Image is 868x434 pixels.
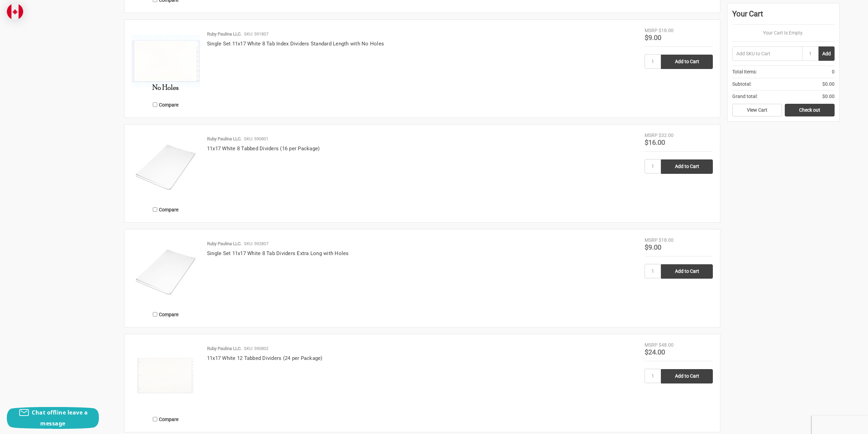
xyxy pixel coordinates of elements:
span: $48.00 [659,342,674,348]
img: Single Set 11x17 White 8 Tab Dividers Extra Long with Holes [132,237,200,305]
span: Chat offline leave a message [32,409,88,427]
div: MSRP [645,132,658,139]
span: $0.00 [822,93,835,100]
input: Add to Cart [661,369,713,383]
img: 11x17 White 8 Tabbed Dividers (16 per Package) [132,132,200,200]
img: duty and tax information for Canada [7,3,23,20]
label: Compare [132,99,200,110]
a: Single Set 11x17 White 8 Tab Dividers Extra Long with Holes [207,250,349,256]
p: Ruby Paulina LLC. [207,136,241,142]
label: Compare [132,204,200,215]
a: Single Set 11x17 White 8 Tab Index Dividers Standard Length with No Holes [207,41,384,47]
input: Add to Cart [661,264,713,279]
span: $18.00 [659,28,674,33]
a: 11x17 White 8 Tabbed Dividers (16 per Package) [207,145,320,152]
span: $18.00 [659,237,674,243]
input: Add SKU to Cart [732,46,802,61]
input: Compare [153,102,157,107]
input: Add to Cart [661,55,713,69]
input: Compare [153,312,157,317]
p: Your Cart Is Empty. [732,29,835,37]
p: Ruby Paulina LLC. [207,240,241,247]
a: 11x17 White 12 Tabbed Dividers (24 per Package) [207,355,323,361]
label: Compare [132,309,200,320]
span: Total Items: [732,68,757,75]
a: View Cart [732,104,782,117]
label: Compare [132,414,200,425]
img: 11x17 White 12 Tabbed Dividers (24 per Package) [132,341,200,410]
input: Compare [153,417,157,421]
button: Add [819,46,835,61]
button: Chat offline leave a message [7,407,99,429]
div: MSRP [645,341,658,349]
span: $24.00 [645,348,665,356]
span: $0.00 [822,81,835,88]
p: Ruby Paulina LLC. [207,345,241,352]
p: SKU: 592807 [244,240,268,247]
div: MSRP [645,27,658,34]
iframe: Google Customer Reviews [812,416,868,434]
div: MSRP [645,237,658,244]
span: 0 [832,68,835,75]
p: SKU: 591807 [244,31,268,38]
span: $16.00 [645,138,665,146]
a: Check out [785,104,835,117]
span: $9.00 [645,33,661,42]
span: $32.00 [659,132,674,138]
p: SKU: 590801 [244,136,268,142]
div: Your Cart [732,8,835,25]
span: $9.00 [645,243,661,251]
p: SKU: 590802 [244,345,268,352]
input: Compare [153,207,157,212]
input: Add to Cart [661,159,713,174]
p: Ruby Paulina LLC. [207,31,241,38]
img: Single Set 11x17 White 8 Tab Index Dividers Standard Length with No Holes [132,27,200,95]
span: Subtotal: [732,81,751,88]
span: Grand total: [732,93,757,100]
